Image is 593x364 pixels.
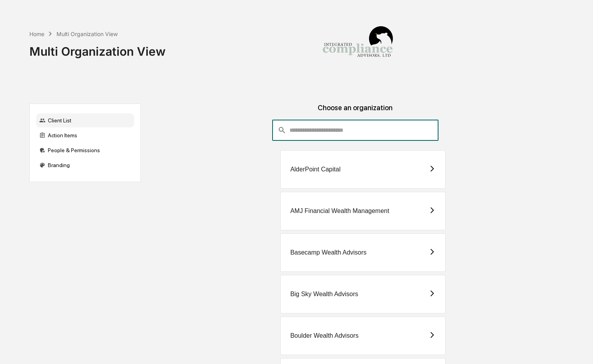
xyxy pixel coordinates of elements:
div: Client List [36,113,134,127]
div: Branding [36,158,134,172]
div: AlderPoint Capital [290,166,340,173]
div: Multi Organization View [29,38,166,58]
div: People & Permissions [36,143,134,157]
div: Boulder Wealth Advisors [290,332,358,339]
div: Basecamp Wealth Advisors [290,249,366,256]
div: AMJ Financial Wealth Management [290,207,389,215]
div: consultant-dashboard__filter-organizations-search-bar [272,120,438,141]
div: Multi Organization View [56,31,118,37]
div: Home [29,31,44,37]
div: Action Items [36,128,134,142]
div: Big Sky Wealth Advisors [290,291,358,298]
div: Choose an organization [147,104,563,120]
img: Integrated Compliance Advisors [318,6,397,85]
